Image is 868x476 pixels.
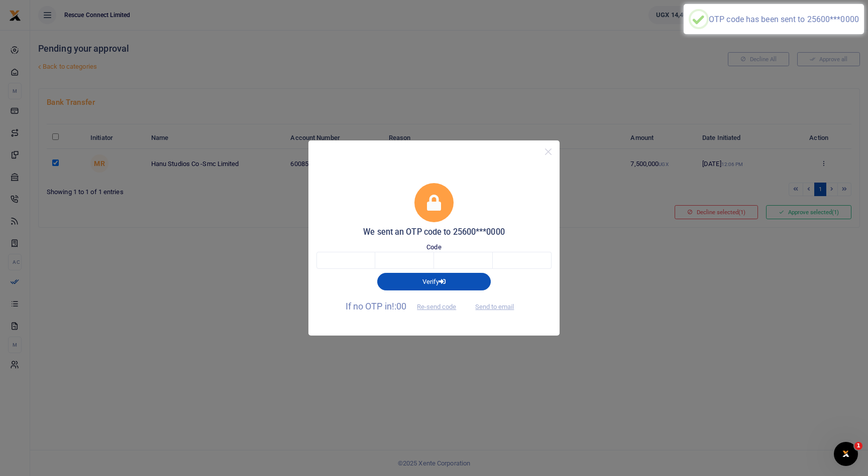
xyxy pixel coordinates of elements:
[392,301,406,311] span: !:00
[541,144,556,159] button: Close
[316,227,552,237] h5: We sent an OTP code to 25600***0000
[426,242,441,252] label: Code
[377,273,491,290] button: Verify
[834,442,858,466] iframe: Intercom live chat
[346,301,465,311] span: If no OTP in
[854,442,862,450] span: 1
[709,15,859,24] div: OTP code has been sent to 25600***0000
